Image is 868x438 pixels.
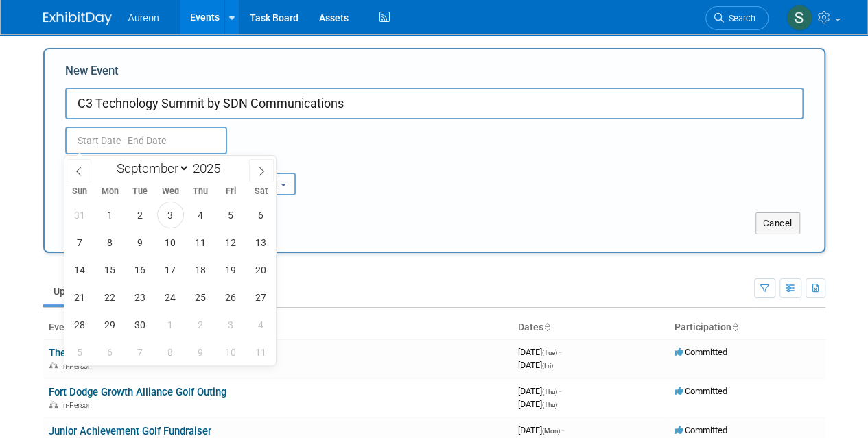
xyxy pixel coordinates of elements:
[157,284,184,311] span: September 24, 2025
[218,311,244,338] span: October 3, 2025
[127,202,154,228] span: September 2, 2025
[542,401,557,409] span: (Thu)
[248,311,274,338] span: October 4, 2025
[110,160,189,177] select: Month
[218,256,244,283] span: September 19, 2025
[49,401,58,408] img: In-Person Event
[187,284,214,311] span: September 25, 2025
[67,311,93,338] span: September 28, 2025
[64,187,95,196] span: Sun
[518,360,553,370] span: [DATE]
[215,187,246,196] span: Fri
[127,284,154,311] span: September 23, 2025
[65,63,119,84] label: New Event
[185,187,215,196] span: Thu
[49,425,211,437] a: Junior Achievement Golf Fundraiser
[543,321,550,332] a: Sort by Start Date
[128,12,159,23] span: Aureon
[127,339,154,365] span: October 7, 2025
[246,187,276,196] span: Sat
[125,187,155,196] span: Tue
[95,187,125,196] span: Mon
[65,88,804,119] input: Name of Trade Show / Conference
[157,202,184,228] span: September 3, 2025
[542,427,560,435] span: (Mon)
[157,256,184,283] span: September 17, 2025
[724,13,755,23] span: Search
[157,311,184,338] span: October 1, 2025
[705,6,769,30] a: Search
[65,154,182,172] div: Attendance / Format:
[49,347,170,359] a: The Connected World Live!
[559,347,561,357] span: -
[127,229,154,256] span: September 9, 2025
[786,5,812,31] img: Sophia Millang
[755,212,800,234] button: Cancel
[97,256,124,283] span: September 15, 2025
[248,339,274,365] span: October 11, 2025
[218,284,244,311] span: September 26, 2025
[187,229,214,256] span: September 11, 2025
[518,347,561,357] span: [DATE]
[43,12,112,25] img: ExhibitDay
[97,202,124,228] span: September 1, 2025
[731,321,738,332] a: Sort by Participation Type
[97,284,124,311] span: September 22, 2025
[669,316,825,339] th: Participation
[127,256,154,283] span: September 16, 2025
[675,425,727,435] span: Committed
[187,256,214,283] span: September 18, 2025
[127,311,154,338] span: September 30, 2025
[189,160,231,176] input: Year
[61,362,96,371] span: In-Person
[157,229,184,256] span: September 10, 2025
[67,284,93,311] span: September 21, 2025
[43,278,120,304] a: Upcoming6
[97,229,124,256] span: September 8, 2025
[559,386,561,396] span: -
[67,202,93,228] span: August 31, 2025
[518,425,564,435] span: [DATE]
[155,187,185,196] span: Wed
[67,256,93,283] span: September 14, 2025
[218,202,244,228] span: September 5, 2025
[518,386,561,396] span: [DATE]
[248,229,274,256] span: September 13, 2025
[675,386,727,396] span: Committed
[61,401,96,410] span: In-Person
[248,256,274,283] span: September 20, 2025
[49,386,226,398] a: Fort Dodge Growth Alliance Golf Outing
[67,229,93,256] span: September 7, 2025
[542,388,557,396] span: (Thu)
[675,347,727,357] span: Committed
[562,425,564,435] span: -
[218,229,244,256] span: September 12, 2025
[202,154,319,172] div: Participation:
[248,202,274,228] span: September 6, 2025
[187,339,214,365] span: October 9, 2025
[518,399,557,409] span: [DATE]
[218,339,244,365] span: October 10, 2025
[542,349,557,356] span: (Tue)
[248,284,274,311] span: September 27, 2025
[513,316,669,339] th: Dates
[157,339,184,365] span: October 8, 2025
[65,127,227,154] input: Start Date - End Date
[49,362,58,369] img: In-Person Event
[43,316,513,339] th: Event
[187,202,214,228] span: September 4, 2025
[97,311,124,338] span: September 29, 2025
[67,339,93,365] span: October 5, 2025
[187,311,214,338] span: October 2, 2025
[97,339,124,365] span: October 6, 2025
[542,362,553,369] span: (Fri)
